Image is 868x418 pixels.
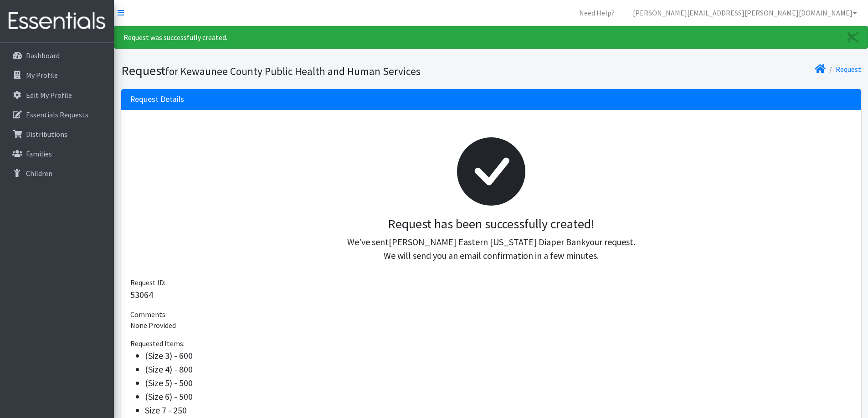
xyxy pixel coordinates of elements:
[130,321,176,330] span: None Provided
[836,65,861,74] a: Request
[145,363,852,376] li: (Size 4) - 800
[26,149,52,158] p: Families
[4,125,110,143] a: Distributions
[4,86,110,104] a: Edit My Profile
[26,71,58,80] p: My Profile
[138,235,845,262] p: We've sent your request. We will send you an email confirmation in a few minutes.
[130,310,167,319] span: Comments:
[389,236,586,247] span: [PERSON_NAME] Eastern [US_STATE] Diaper Bank
[838,26,868,48] a: Close
[26,169,52,178] p: Children
[130,339,185,348] span: Requested Items:
[121,63,488,79] h1: Request
[145,390,852,403] li: (Size 6) - 500
[4,145,110,163] a: Families
[26,91,72,100] p: Edit My Profile
[114,26,868,49] div: Request was successfully created.
[130,288,852,302] p: 53064
[130,278,165,287] span: Request ID:
[26,110,88,119] p: Essentials Requests
[26,130,67,139] p: Distributions
[4,46,110,65] a: Dashboard
[626,4,864,22] a: [PERSON_NAME][EMAIL_ADDRESS][PERSON_NAME][DOMAIN_NAME]
[572,4,622,22] a: Need Help?
[145,349,852,363] li: (Size 3) - 600
[138,217,845,232] h3: Request has been successfully created!
[165,65,421,78] small: for Kewaunee County Public Health and Human Services
[4,66,110,84] a: My Profile
[26,51,60,60] p: Dashboard
[145,376,852,390] li: (Size 5) - 500
[4,6,110,36] img: HumanEssentials
[4,106,110,124] a: Essentials Requests
[4,164,110,182] a: Children
[145,403,852,417] li: Size 7 - 250
[130,95,184,104] h3: Request Details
